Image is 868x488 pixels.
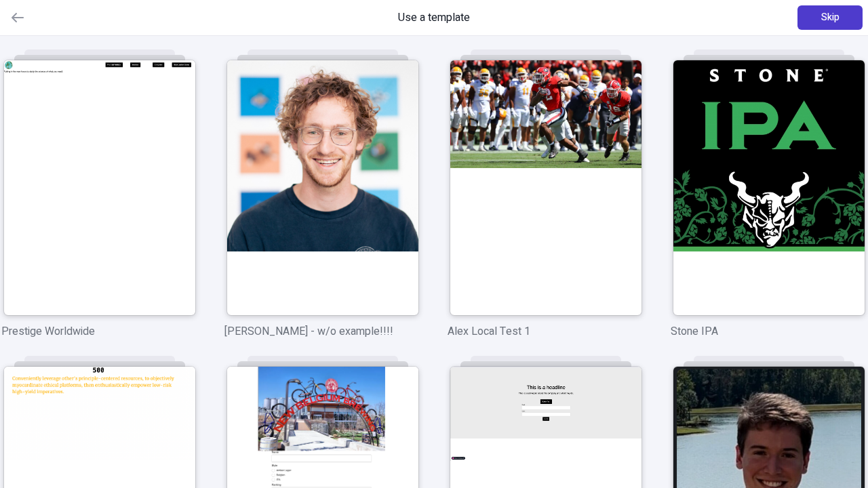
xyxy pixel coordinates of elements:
p: [PERSON_NAME] - w/o example!!!! [224,323,420,340]
p: Alex Local Test 1 [448,323,644,340]
p: Prestige Worldwide [1,323,197,340]
span: Skip [821,10,840,25]
button: Skip [797,5,863,30]
p: Stone IPA [671,323,867,340]
span: Use a template [398,9,470,26]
